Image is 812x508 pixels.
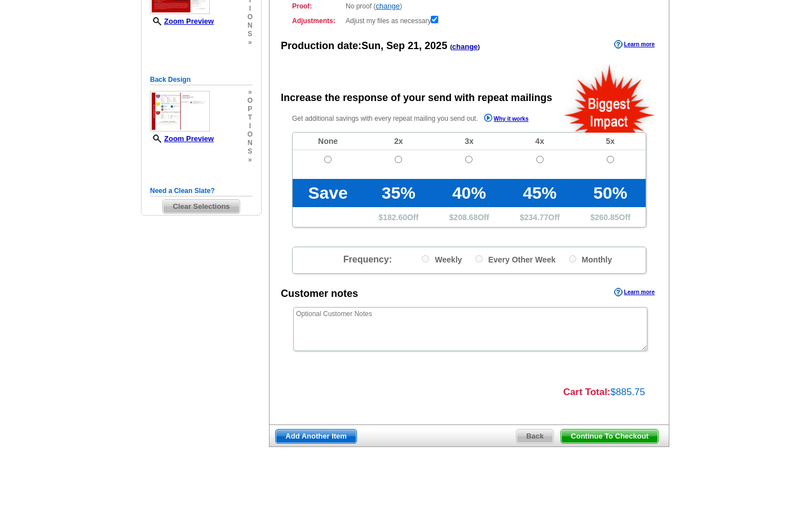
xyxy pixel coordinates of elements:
span: 234.77 [524,213,549,222]
span: p [248,105,253,113]
td: 50% [575,179,646,207]
span: ( ) [450,43,480,50]
td: 2x [363,133,434,150]
span: s [248,147,253,156]
div: Production date: [281,39,480,54]
input: Monthly [569,255,576,262]
td: 35% [363,179,434,207]
td: 3x [434,133,504,150]
td: 40% [434,179,504,207]
td: 5x [575,133,646,150]
a: Learn more [614,40,655,49]
a: Zoom Preview [150,17,214,25]
span: o [248,13,253,21]
a: Why it works [484,113,529,125]
div: No proof ( ) [292,1,646,11]
input: Weekly [422,255,429,262]
span: Sun, [361,40,383,51]
a: Back [516,429,554,444]
span: 2025 [425,40,447,51]
span: i [248,5,253,13]
span: Frequency: [343,255,392,264]
td: 4x [505,133,575,150]
td: $ Off [363,207,434,227]
span: » [248,38,253,47]
input: Every Other Week [475,255,483,262]
span: Continue To Checkout [561,430,658,443]
span: t [248,113,253,122]
span: n [248,21,253,30]
span: 260.85 [595,213,619,222]
iframe: LiveChat chat widget [586,246,812,508]
label: Monthly [569,253,612,265]
span: o [248,130,253,139]
span: 182.60 [383,213,407,222]
span: » [248,88,253,97]
div: Increase the response of your send with repeat mailings [281,91,552,106]
span: 208.68 [453,213,478,222]
a: change [452,42,478,51]
td: Save [293,179,363,207]
td: None [293,133,363,150]
td: $ Off [505,207,575,227]
td: $ Off [434,207,504,227]
span: Clear Selections [163,200,239,213]
a: change [376,2,400,10]
strong: Proof: [292,1,342,11]
span: Back [517,430,553,443]
img: small-thumb.jpg [150,91,210,132]
span: 21, [408,40,422,51]
h5: Need a Clean Slate? [150,186,253,196]
strong: Adjustments: [292,16,342,26]
div: Adjust my files as necessary [292,14,646,26]
span: Add Another Item [276,430,356,443]
label: Every Other Week [475,253,556,265]
strong: Cart Total: [563,387,611,397]
td: $ Off [575,207,646,227]
p: Get additional savings with every repeat mailing you send out. [292,112,553,125]
span: Sep [386,40,405,51]
img: biggestImpact.png [563,63,656,133]
label: Weekly [422,253,462,265]
h5: Back Design [150,75,253,85]
a: Add Another Item [275,429,357,444]
td: 45% [505,179,575,207]
a: Zoom Preview [150,134,214,143]
span: o [248,97,253,105]
span: n [248,139,253,147]
span: i [248,122,253,130]
span: s [248,30,253,38]
span: » [248,156,253,164]
div: Customer notes [281,287,358,301]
